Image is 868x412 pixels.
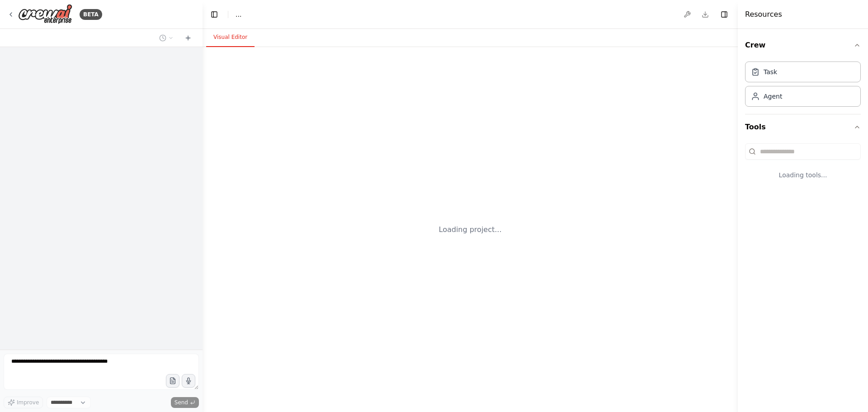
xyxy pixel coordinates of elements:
[18,4,72,24] img: Logo
[182,374,195,388] button: Click to speak your automation idea
[206,28,255,47] button: Visual Editor
[439,224,502,235] div: Loading project...
[718,8,731,21] button: Hide right sidebar
[745,9,782,20] h4: Resources
[181,33,195,43] button: Start a new chat
[236,10,241,19] nav: breadcrumb
[80,9,102,20] div: BETA
[764,67,777,76] div: Task
[175,399,188,406] span: Send
[745,140,861,194] div: Tools
[745,163,861,187] div: Loading tools...
[4,397,43,408] button: Improve
[166,374,179,388] button: Upload files
[745,58,861,114] div: Crew
[208,8,221,21] button: Hide left sidebar
[764,92,782,101] div: Agent
[17,399,39,406] span: Improve
[236,10,241,19] span: ...
[156,33,177,43] button: Switch to previous chat
[745,114,861,140] button: Tools
[745,33,861,58] button: Crew
[171,397,199,408] button: Send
